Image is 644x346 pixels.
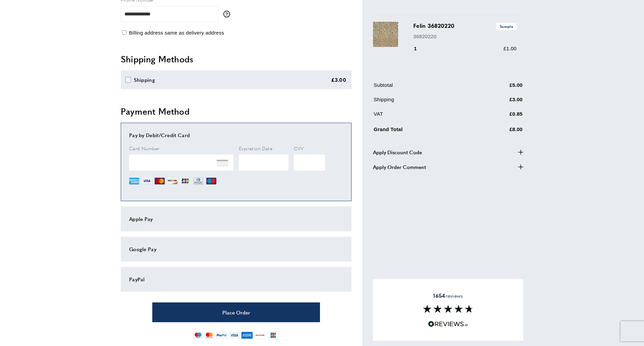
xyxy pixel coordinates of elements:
td: Shipping [374,96,476,109]
img: Reviews.io 5 stars [428,321,468,327]
span: Apply Discount Code [373,148,422,156]
img: AE.png [129,176,139,186]
div: Shipping [134,76,155,84]
img: paypal [216,332,227,339]
td: VAT [374,110,476,123]
img: Reviews section [423,305,473,313]
img: discover [254,332,266,339]
div: £3.00 [331,76,346,84]
img: DN.png [193,176,204,186]
td: Subtotal [374,81,476,94]
img: DI.png [167,176,177,186]
button: More information [223,11,233,17]
img: VI.png [142,176,152,186]
span: £1.00 [503,46,517,51]
p: 36820220 [413,33,517,41]
td: £3.00 [476,96,523,109]
span: reviews [433,292,463,299]
span: Sample [496,23,517,30]
img: jcb [267,332,279,339]
iframe: Secure Credit Card Frame - Credit Card Number [129,155,233,171]
strong: 1654 [433,292,445,299]
img: american-express [241,332,253,339]
img: NONE.png [217,157,228,168]
td: £5.00 [476,81,523,94]
span: Expiration Date [239,145,272,152]
input: Billing address same as delivery address [122,30,126,35]
h2: Shipping Methods [121,53,352,65]
span: Card Number [129,145,159,152]
div: Google Pay [129,245,343,253]
img: Felin 36820220 [373,22,398,47]
iframe: Secure Credit Card Frame - Expiration Date [239,155,288,171]
h2: Payment Method [121,105,352,117]
div: Apple Pay [129,215,343,223]
td: £0.85 [476,110,523,123]
span: Billing address same as delivery address [129,30,224,36]
iframe: Secure Credit Card Frame - CVV [294,155,325,171]
div: Pay by Debit/Credit Card [129,131,343,139]
img: mastercard [204,332,214,339]
span: CVV [294,145,304,152]
span: Apply Order Comment [373,163,426,171]
img: JCB.png [180,176,190,186]
td: £8.00 [476,124,523,139]
img: visa [229,332,240,339]
img: MI.png [206,176,216,186]
h3: Felin 36820220 [413,22,517,30]
button: Place Order [152,302,320,322]
img: maestro [193,332,203,339]
div: 1 [413,45,426,53]
div: PayPal [129,275,343,283]
td: Grand Total [374,124,476,139]
img: MC.png [155,176,165,186]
